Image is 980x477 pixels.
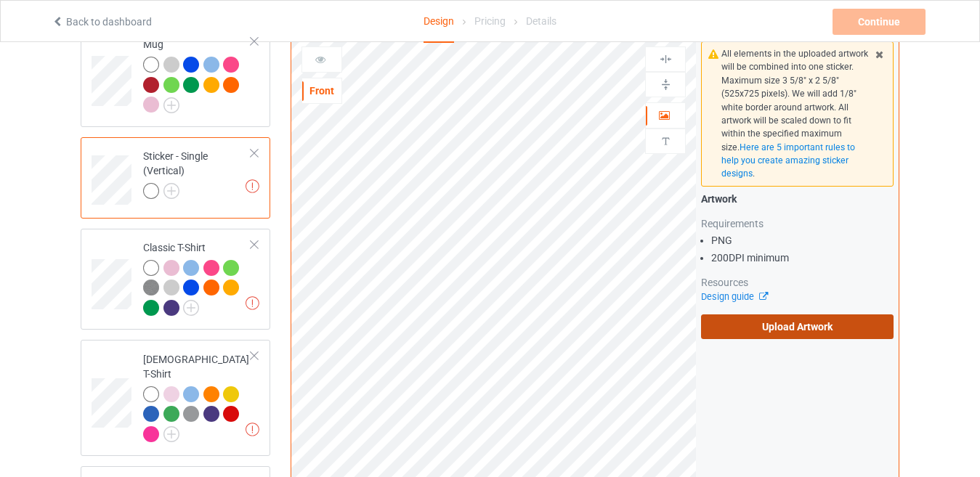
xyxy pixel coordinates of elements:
label: Upload Artwork [701,314,894,339]
div: Requirements [701,216,894,231]
div: Front [302,83,341,98]
div: Artwork [701,192,894,206]
div: [DEMOGRAPHIC_DATA] T-Shirt [81,340,270,456]
div: Classic T-Shirt [81,229,270,330]
div: Details [526,1,556,41]
div: Sticker - Single (Vertical) [81,137,270,219]
div: Sticker - Single (Vertical) [143,149,251,198]
div: Design [424,1,454,43]
img: heather_texture.png [143,280,159,295]
div: Mug [143,37,251,112]
img: svg%3E%0A [659,134,673,148]
div: [DEMOGRAPHIC_DATA] T-Shirt [143,352,251,441]
li: PNG [711,233,894,248]
a: Design guide [701,291,767,302]
img: svg+xml;base64,PD94bWwgdmVyc2lvbj0iMS4wIiBlbmNvZGluZz0iVVRGLTgiPz4KPHN2ZyB3aWR0aD0iMjJweCIgaGVpZ2... [163,183,179,199]
div: Mug [81,25,270,127]
div: All elements in the uploaded artwork will be combined into one sticker. Maximum size 3 5/8" x 2 5... [721,47,873,181]
li: 200 DPI minimum [711,250,894,265]
img: svg%3E%0A [659,78,673,91]
div: Resources [701,275,894,290]
div: Classic T-Shirt [143,240,251,315]
img: exclamation icon [246,296,259,310]
img: exclamation icon [246,423,259,436]
img: svg+xml;base64,PD94bWwgdmVyc2lvbj0iMS4wIiBlbmNvZGluZz0iVVRGLTgiPz4KPHN2ZyB3aWR0aD0iMjJweCIgaGVpZ2... [163,426,179,442]
img: svg%3E%0A [659,52,673,66]
img: svg+xml;base64,PD94bWwgdmVyc2lvbj0iMS4wIiBlbmNvZGluZz0iVVRGLTgiPz4KPHN2ZyB3aWR0aD0iMjJweCIgaGVpZ2... [163,97,179,113]
img: exclamation icon [246,179,259,193]
img: svg+xml;base64,PD94bWwgdmVyc2lvbj0iMS4wIiBlbmNvZGluZz0iVVRGLTgiPz4KPHN2ZyB3aWR0aD0iMjJweCIgaGVpZ2... [183,300,199,316]
div: Pricing [474,1,506,41]
span: Here are 5 important rules to help you create amazing sticker designs [721,142,855,179]
a: Back to dashboard [52,16,152,28]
